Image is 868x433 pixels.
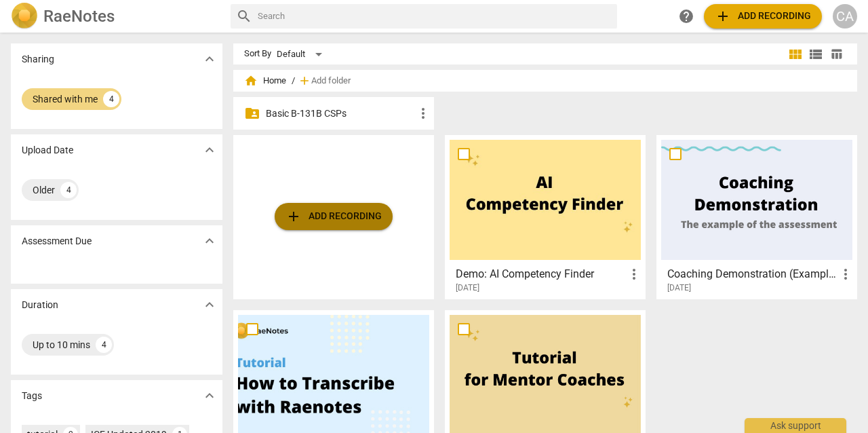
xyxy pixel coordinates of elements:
[311,76,351,86] span: Add folder
[244,74,286,88] span: Home
[292,76,295,86] span: /
[266,107,415,121] p: Basic B-131B CSPs
[43,7,115,26] h2: RaeNotes
[285,208,302,225] span: add
[298,74,311,88] span: add
[33,338,90,352] div: Up to 10 mins
[11,3,220,30] a: LogoRaeNotes
[103,91,119,107] div: 4
[826,44,846,64] button: Table view
[22,389,42,403] p: Tags
[199,231,220,251] button: Show more
[678,8,694,24] span: help
[806,44,826,64] button: List view
[199,49,220,69] button: Show more
[236,8,252,24] span: search
[275,203,393,230] button: Upload
[201,142,218,158] span: expand_more
[22,234,92,248] p: Assessment Due
[201,297,218,313] span: expand_more
[22,52,54,67] p: Sharing
[258,5,612,27] input: Search
[277,43,327,65] div: Default
[787,46,804,62] span: view_module
[60,182,77,198] div: 4
[808,46,824,62] span: view_list
[456,282,479,294] span: [DATE]
[456,266,626,282] h3: Demo: AI Competency Finder
[674,4,698,29] a: Help
[830,48,843,60] span: table_chart
[244,74,258,88] span: home
[22,143,73,157] p: Upload Date
[199,295,220,315] button: Show more
[715,8,731,24] span: add
[667,282,691,294] span: [DATE]
[201,233,218,249] span: expand_more
[450,140,641,293] a: Demo: AI Competency Finder[DATE]
[244,49,271,59] div: Sort By
[415,105,431,121] span: more_vert
[11,3,38,30] img: Logo
[201,51,218,67] span: expand_more
[201,388,218,404] span: expand_more
[661,140,852,293] a: Coaching Demonstration (Example)[DATE]
[837,266,854,282] span: more_vert
[745,418,846,433] div: Ask support
[704,4,822,29] button: Upload
[96,337,112,353] div: 4
[833,4,857,29] button: CA
[22,298,58,312] p: Duration
[33,92,98,106] div: Shared with me
[715,8,811,24] span: Add recording
[285,208,382,225] span: Add recording
[667,266,837,282] h3: Coaching Demonstration (Example)
[199,385,220,406] button: Show more
[33,183,55,197] div: Older
[199,140,220,160] button: Show more
[785,44,806,64] button: Tile view
[626,266,642,282] span: more_vert
[244,105,260,121] span: folder_shared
